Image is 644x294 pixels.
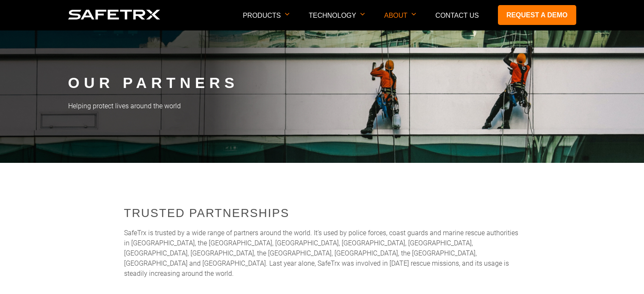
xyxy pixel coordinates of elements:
[384,12,416,30] p: About
[309,12,365,30] p: Technology
[124,228,520,279] p: SafeTrx is trusted by a wide range of partners around the world. It’s used by police forces, coas...
[360,13,365,16] img: Arrow down icon
[285,13,290,16] img: Arrow down icon
[498,5,576,25] a: Request a demo
[68,102,576,112] p: Helping protect lives around the world
[68,74,576,91] h1: Our Partners
[412,13,416,16] img: Arrow down icon
[68,10,160,19] img: Logo SafeTrx
[124,205,520,222] h2: Trusted partnerships
[435,12,479,19] a: Contact Us
[243,12,290,30] p: Products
